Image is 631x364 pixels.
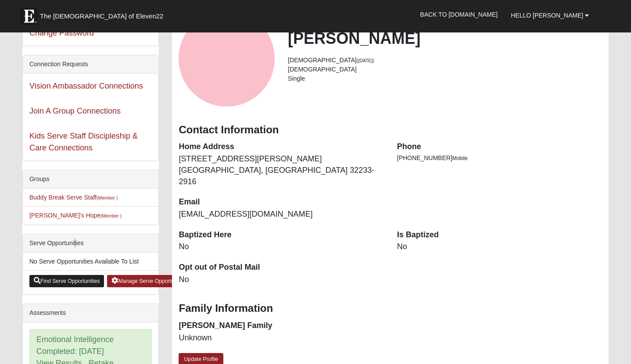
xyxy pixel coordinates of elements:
dt: Is Baptized [397,229,602,241]
dt: Baptized Here [179,229,384,241]
li: [DEMOGRAPHIC_DATA] [288,65,602,74]
dt: Phone [397,141,602,153]
li: [PHONE_NUMBER] [397,153,602,163]
dd: No [179,274,384,285]
a: Find Serve Opportunities [29,275,104,287]
dt: Email [179,196,384,208]
span: Hello [PERSON_NAME] [511,12,583,19]
div: Connection Requests [23,55,159,74]
small: (Member ) [100,213,122,218]
dd: No [397,241,602,253]
a: The [DEMOGRAPHIC_DATA] of Eleven22 [16,3,191,25]
span: Mobile [452,155,468,161]
div: Serve Opportunities [23,234,159,253]
li: No Serve Opportunities Available To List [23,253,159,271]
dd: No [179,241,384,253]
small: ([DATE]) [357,58,374,63]
div: Assessments [23,304,159,322]
a: Vision Ambassador Connections [29,82,143,90]
li: Single [288,74,602,83]
small: (Member ) [97,195,118,200]
dd: [EMAIL_ADDRESS][DOMAIN_NAME] [179,209,384,220]
a: [PERSON_NAME]'s Hope(Member ) [29,212,122,219]
a: Back to [DOMAIN_NAME] [413,4,504,25]
li: [DEMOGRAPHIC_DATA] [288,56,602,65]
h3: Family Information [179,302,602,315]
dt: Home Address [179,141,384,153]
img: Eleven22 logo [20,7,38,25]
a: Manage Serve Opportunities [107,275,191,287]
dt: Opt out of Postal Mail [179,262,384,273]
a: Kids Serve Staff Discipleship & Care Connections [29,132,138,152]
a: View Fullsize Photo [179,11,275,107]
a: Join A Group Connections [29,107,121,115]
dt: [PERSON_NAME] Family [179,320,384,332]
dd: [STREET_ADDRESS][PERSON_NAME] [GEOGRAPHIC_DATA], [GEOGRAPHIC_DATA] 32233-2916 [179,153,384,187]
a: Change Password [29,29,94,37]
h2: [PERSON_NAME] [288,29,602,48]
a: Hello [PERSON_NAME] [504,4,595,26]
a: Buddy Break Serve Staff(Member ) [29,194,118,201]
div: Groups [23,170,159,189]
span: The [DEMOGRAPHIC_DATA] of Eleven22 [40,12,163,21]
h3: Contact Information [179,124,602,136]
dd: Unknown [179,332,384,344]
